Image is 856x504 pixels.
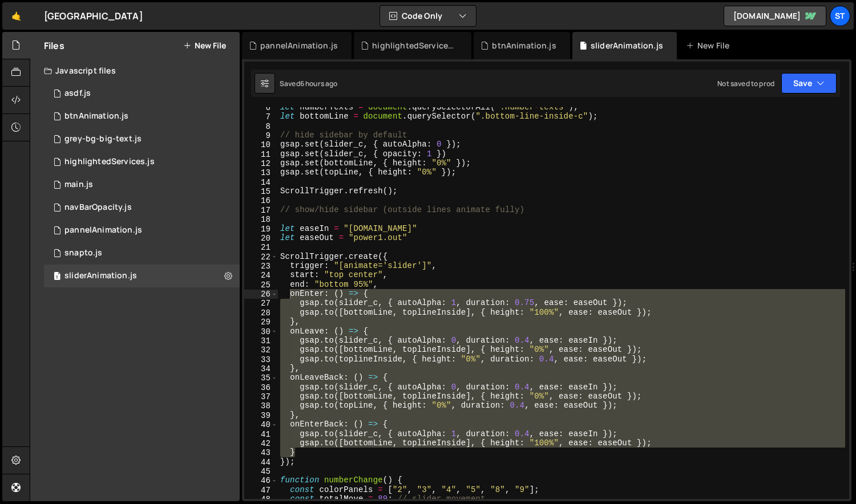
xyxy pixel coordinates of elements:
div: 35 [244,373,278,383]
div: 16620/45274.js [44,242,240,265]
div: snapto.js [64,248,102,258]
div: 16620/45296.js [44,196,240,219]
div: 33 [244,355,278,364]
div: btnAnimation.js [492,40,556,51]
div: 23 [244,262,278,271]
div: 16620/45392.js [44,173,240,196]
div: sliderAnimation.js [64,271,137,281]
div: btnAnimation.js [64,111,128,121]
div: 42 [244,439,278,448]
div: 30 [244,327,278,336]
div: 14 [244,178,278,187]
div: 39 [244,411,278,420]
h2: Files [44,39,64,52]
div: 27 [244,299,278,308]
div: 15 [244,187,278,196]
div: 36 [244,383,278,392]
div: 16620/45290.js [44,219,240,242]
div: 47 [244,486,278,495]
div: 16620/45285.js [44,265,240,287]
div: highlightedServices.js [372,40,458,51]
div: 16620/45387.js [44,105,240,128]
a: 🤙 [2,2,30,30]
button: Code Only [380,6,476,26]
div: 16620/45662.js [44,151,240,173]
div: 21 [244,243,278,252]
div: 46 [244,476,278,485]
a: [DOMAIN_NAME] [724,6,826,26]
div: 24 [244,271,278,280]
div: 19 [244,225,278,234]
div: 17 [244,206,278,215]
div: 48 [244,495,278,504]
div: 41 [244,430,278,439]
div: main.js [64,180,93,190]
div: Not saved to prod [717,79,774,88]
div: 16 [244,196,278,205]
div: 6 hours ago [300,79,338,88]
div: 32 [244,346,278,355]
div: 8 [244,122,278,131]
button: Save [781,73,837,94]
div: [GEOGRAPHIC_DATA] [44,9,143,23]
div: highlightedServices.js [64,157,155,167]
div: 40 [244,420,278,429]
div: 44 [244,458,278,467]
div: 31 [244,336,278,346]
div: 45 [244,467,278,476]
div: sliderAnimation.js [591,40,663,51]
div: 11 [244,150,278,159]
div: 22 [244,253,278,262]
span: 1 [54,273,60,282]
div: 10 [244,140,278,149]
div: 38 [244,401,278,410]
div: 29 [244,318,278,327]
div: 13 [244,168,278,177]
div: 43 [244,448,278,457]
div: pannelAnimation.js [260,40,338,51]
div: 20 [244,234,278,243]
div: 16620/45283.js [44,128,240,151]
a: St [830,6,850,26]
div: 28 [244,308,278,318]
div: Saved [280,79,338,88]
div: 26 [244,290,278,299]
div: 9 [244,131,278,140]
div: 37 [244,392,278,401]
div: New File [686,40,734,51]
div: 25 [244,281,278,290]
div: pannelAnimation.js [64,225,142,235]
div: 12 [244,159,278,168]
div: 7 [244,112,278,121]
div: grey-bg-big-text.js [64,134,142,144]
div: Javascript files [30,59,240,82]
div: 6 [244,103,278,112]
div: 34 [244,364,278,373]
div: navBarOpacity.js [64,202,132,213]
div: 18 [244,215,278,224]
div: 16620/45281.js [44,82,240,105]
button: New File [183,41,226,50]
div: asdf.js [64,88,91,99]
